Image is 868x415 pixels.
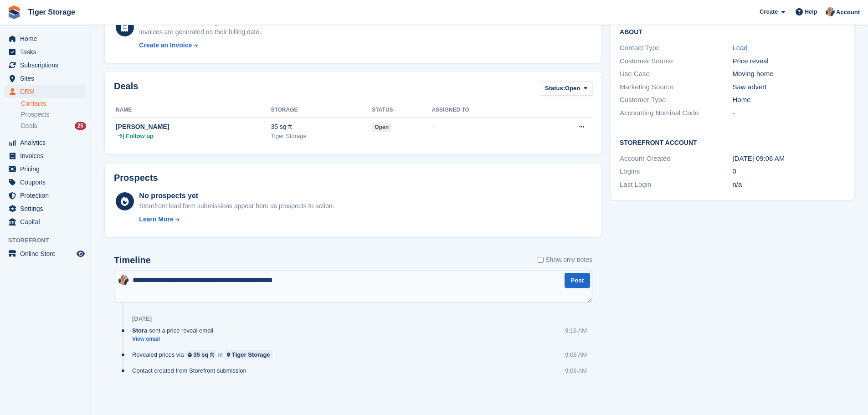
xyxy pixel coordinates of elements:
div: Price reveal [733,56,845,67]
div: Last Login [620,179,732,190]
div: [PERSON_NAME] [116,122,271,132]
div: sent a price reveal email [132,326,218,335]
span: Online Store [20,247,75,260]
a: menu [5,247,86,260]
div: Account Created [620,154,732,164]
h2: Prospects [114,173,158,183]
div: 0 [733,166,845,177]
a: menu [5,202,86,215]
span: Analytics [20,136,75,149]
span: Stora [132,326,147,335]
div: 9:06 AM [565,366,587,375]
span: Open [565,84,580,93]
span: Deals [21,122,37,130]
div: Contact Type [620,43,732,53]
a: menu [5,85,86,98]
a: menu [5,176,86,189]
span: Account [836,8,860,17]
span: Settings [20,202,75,215]
a: menu [5,163,86,175]
a: menu [5,189,86,202]
div: Home [733,95,845,105]
div: Marketing Source [620,82,732,92]
span: Coupons [20,176,75,189]
div: Contact created from Storefront submission [132,366,251,375]
div: Saw advert [733,82,845,92]
div: n/a [733,179,845,190]
span: Protection [20,189,75,202]
div: Customer Source [620,56,732,67]
th: Storage [271,103,372,118]
h2: About [620,27,845,36]
div: Tiger Storage [271,132,372,141]
div: 35 sq ft [271,122,372,132]
div: Storefront lead form submissions appear here as prospects to action. [139,201,334,211]
a: Deals 25 [21,121,86,131]
div: No prospects yet [139,190,334,201]
a: Prospects [21,110,86,119]
span: Home [20,32,75,45]
a: menu [5,46,86,58]
button: Post [565,273,590,288]
div: Customer Type [620,95,732,105]
span: Status: [545,84,565,93]
img: Becky Martin [826,7,835,16]
div: Accounting Nominal Code [620,108,732,118]
a: View email [132,335,218,343]
span: Tasks [20,46,75,58]
h2: Timeline [114,255,151,266]
div: - [431,122,538,131]
a: menu [5,149,86,162]
div: Tiger Storage [232,350,270,359]
h2: Deals [114,81,138,98]
label: Show only notes [538,255,592,265]
span: Invoices [20,149,75,162]
a: menu [5,72,86,85]
a: Tiger Storage [25,5,79,20]
span: CRM [20,85,75,98]
a: Contacts [21,99,86,108]
div: - [733,108,845,118]
a: Preview store [75,248,86,259]
a: 35 sq ft [185,350,216,359]
h2: Storefront Account [620,138,845,147]
span: Follow up [126,132,154,141]
span: Subscriptions [20,59,75,72]
input: Show only notes [538,255,544,265]
div: [DATE] 09:06 AM [733,154,845,164]
div: Logins [620,166,732,177]
div: 35 sq ft [193,350,214,359]
span: Create [760,7,778,16]
span: Pricing [20,163,75,175]
span: Help [805,7,817,16]
a: menu [5,59,86,72]
a: menu [5,136,86,149]
button: Status: Open [540,81,592,96]
a: Create an Invoice [139,41,261,50]
img: stora-icon-8386f47178a22dfd0bd8f6a31ec36ba5ce8667c1dd55bd0f319d3a0aa187defe.svg [7,5,21,19]
div: 9:06 AM [565,350,587,359]
span: | [123,132,124,141]
a: Learn More [139,215,334,224]
div: Revealed prices via in [132,350,277,359]
div: 9:16 AM [565,326,587,335]
span: Storefront [8,236,91,245]
div: Invoices are generated on their billing date. [139,27,261,37]
div: Create an Invoice [139,41,192,50]
div: [DATE] [132,315,152,323]
a: Tiger Storage [225,350,272,359]
a: menu [5,215,86,228]
th: Assigned to [431,103,538,118]
div: Use Case [620,69,732,79]
div: Moving home [733,69,845,79]
th: Name [114,103,271,118]
span: open [372,123,391,132]
span: Prospects [21,110,49,119]
a: menu [5,32,86,45]
div: 25 [75,122,86,130]
span: Capital [20,215,75,228]
span: Sites [20,72,75,85]
div: Learn More [139,215,173,224]
a: Lead [733,44,748,51]
img: Becky Martin [118,275,128,285]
